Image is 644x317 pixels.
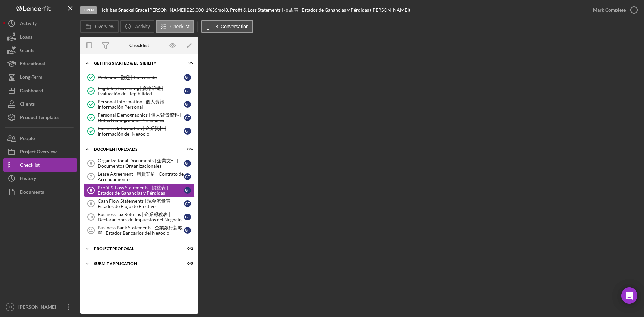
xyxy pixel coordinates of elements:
div: Educational [20,57,45,72]
tspan: 10 [89,215,93,219]
div: 0 / 5 [181,262,193,266]
button: Activity [3,17,77,30]
div: 1 % [206,7,212,13]
div: G T [184,128,191,135]
div: G T [184,74,191,81]
div: Getting Started & Eligibility [94,61,176,65]
a: 8Profit & Loss Statements | 損益表 | Estados de Ganancias y PérdidasGT [84,183,195,197]
div: Open Intercom Messenger [621,287,637,304]
div: Cash Flow Statements | 現金流量表 | Estados de Flujo de Efectivo [98,198,184,209]
div: 0 / 2 [181,247,193,251]
div: Profit & Loss Statements | 損益表 | Estados de Ganancias y Pérdidas [98,185,184,196]
div: Lease Agreement | 租賃契約 | Contrato de Arrendamiento [98,171,184,182]
a: 11Business Bank Statements | 企業銀行對帳單 | Estados Bancarios del NegocioGT [84,224,195,237]
tspan: 8 [90,188,92,192]
div: Welcome | 歡迎 | Bienvenida [98,75,184,80]
div: Business Information | 企業資料 | Información del Negocio [98,126,184,137]
a: 6Organizational Documents | 企業文件 | Documentos OrganizacionalesGT [84,157,195,170]
button: Overview [80,20,119,33]
div: Checklist [129,43,149,48]
button: Clients [3,97,77,111]
div: Loans [20,30,32,45]
a: 10Business Tax Returns | 企業報稅表 | Declaraciones de Impuestos del NegocioGT [84,210,195,224]
a: 9Cash Flow Statements | 現金流量表 | Estados de Flujo de EfectivoGT [84,197,195,210]
text: JH [8,305,12,309]
div: Grants [20,44,34,59]
div: History [20,172,36,187]
button: Long-Term [3,70,77,84]
div: [PERSON_NAME] [17,300,60,315]
div: G T [184,200,191,207]
a: Business Information | 企業資料 | Información del NegocioGT [84,124,195,138]
div: 0 / 6 [181,147,193,151]
button: Project Overview [3,145,77,158]
div: Project Proposal [94,247,176,251]
button: Grants [3,44,77,57]
span: $25,000 [186,7,204,13]
div: | [102,7,135,13]
div: Grace [PERSON_NAME] | [135,7,186,13]
div: Personal Information | 個人資訊 | Información Personal [98,99,184,110]
div: Business Tax Returns | 企業報稅表 | Declaraciones de Impuestos del Negocio [98,212,184,222]
tspan: 9 [90,202,92,206]
button: Educational [3,57,77,70]
label: 8. Conversation [216,24,249,29]
div: Project Overview [20,145,57,160]
button: History [3,172,77,185]
div: Documents [20,185,44,200]
div: G T [184,88,191,94]
div: Business Bank Statements | 企業銀行對帳單 | Estados Bancarios del Negocio [98,225,184,236]
div: Checklist [20,158,40,173]
button: Documents [3,185,77,199]
div: G T [184,187,191,194]
a: Welcome | 歡迎 | BienvenidaGT [84,71,195,84]
div: Long-Term [20,70,42,86]
div: Activity [20,17,37,32]
div: Open [80,6,97,14]
div: Submit Application [94,262,176,266]
label: Activity [135,24,150,29]
button: People [3,131,77,145]
label: Checklist [170,24,190,29]
a: Personal Information | 個人資訊 | Información PersonalGT [84,98,195,111]
div: G T [184,227,191,234]
button: Checklist [156,20,194,33]
a: 7Lease Agreement | 租賃契約 | Contrato de ArrendamientoGT [84,170,195,183]
label: Overview [95,24,114,29]
div: G T [184,114,191,121]
tspan: 7 [90,175,92,179]
button: Mark Complete [586,3,641,17]
button: Activity [120,20,154,33]
div: G T [184,214,191,220]
tspan: 11 [89,228,93,232]
div: G T [184,173,191,180]
div: G T [184,101,191,108]
button: Product Templates [3,111,77,124]
button: Dashboard [3,84,77,97]
a: Eligibility Screening | 資格篩選 | Evaluación de ElegibilidadGT [84,84,195,98]
div: 36 mo [212,7,224,13]
div: 5 / 5 [181,61,193,65]
div: G T [184,160,191,167]
div: Dashboard [20,84,43,99]
button: Checklist [3,158,77,172]
button: 8. Conversation [201,20,253,33]
div: People [20,131,35,147]
button: JH[PERSON_NAME] [3,300,77,314]
b: Ichiban Snacks [102,7,133,13]
div: Product Templates [20,111,59,126]
div: Document Uploads [94,147,176,151]
div: | 8. Profit & Loss Statements | 損益表 | Estados de Ganancias y Pérdidas ([PERSON_NAME]) [224,7,410,13]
